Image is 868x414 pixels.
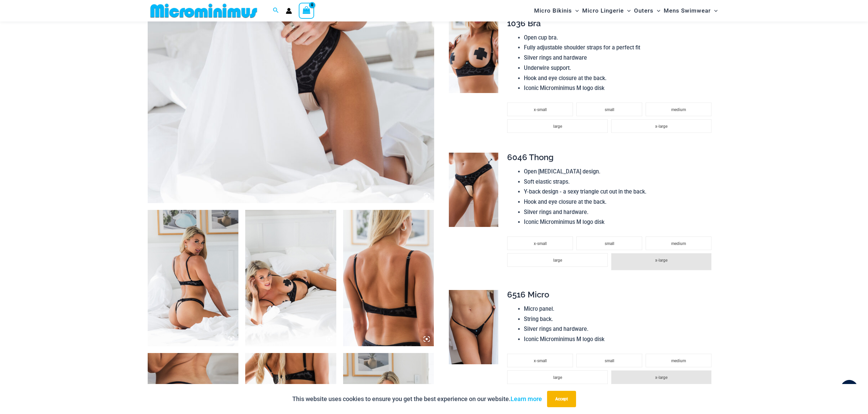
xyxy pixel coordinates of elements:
[655,375,667,380] span: x-large
[524,324,715,334] li: Silver rings and hardware.
[524,217,715,227] li: Iconic Microminimus M logo disk
[292,394,542,404] p: This website uses cookies to ensure you get the best experience on our website.
[632,2,662,19] a: OutersMenu ToggleMenu Toggle
[611,370,711,387] li: x-large
[671,358,686,363] span: medium
[524,73,715,83] li: Hook and eye closure at the back.
[449,290,498,364] img: Nights Fall Silver Leopard 6516 Micro
[582,2,624,19] span: Micro Lingerie
[524,334,715,344] li: Iconic Microminimus M logo disk
[507,18,541,28] span: 1036 Bra
[634,2,653,19] span: Outers
[646,103,711,116] li: medium
[624,2,631,19] span: Menu Toggle
[507,103,573,116] li: x-small
[605,241,614,246] span: small
[507,119,607,133] li: large
[534,241,547,246] span: x-small
[576,236,642,250] li: small
[534,107,547,112] span: x-small
[511,395,542,402] a: Learn more
[524,304,715,314] li: Micro panel.
[507,370,607,384] li: large
[671,107,686,112] span: medium
[611,119,711,133] li: x-large
[507,152,554,162] span: 6046 Thong
[646,354,711,367] li: medium
[273,6,279,15] a: Search icon link
[534,2,572,19] span: Micro Bikinis
[507,236,573,250] li: x-small
[524,314,715,324] li: String back.
[524,177,715,187] li: Soft elastic straps.
[655,258,667,263] span: x-large
[572,2,579,19] span: Menu Toggle
[524,33,715,43] li: Open cup bra.
[532,2,580,19] a: Micro BikinisMenu ToggleMenu Toggle
[507,290,549,300] span: 6516 Micro
[653,2,660,19] span: Menu Toggle
[646,236,711,250] li: medium
[524,197,715,207] li: Hook and eye closure at the back.
[553,124,562,129] span: large
[664,2,711,19] span: Mens Swimwear
[507,253,607,267] li: large
[524,207,715,217] li: Silver rings and hardware.
[605,107,614,112] span: small
[655,124,667,129] span: x-large
[576,354,642,367] li: small
[553,375,562,380] span: large
[148,210,239,346] img: Nights Fall Silver Leopard 1036 Bra 6046 Thong
[534,358,547,363] span: x-small
[547,391,576,407] button: Accept
[524,83,715,93] li: Iconic Microminimus M logo disk
[611,253,711,270] li: x-large
[662,2,719,19] a: Mens SwimwearMenu ToggleMenu Toggle
[148,3,260,18] img: MM SHOP LOGO FLAT
[524,187,715,197] li: Y-back design - a sexy triangle cut out in the back.
[286,8,292,14] a: Account icon link
[449,19,498,93] img: Nights Fall Silver Leopard 1036 Bra
[299,3,314,18] a: View Shopping Cart, empty
[580,2,632,19] a: Micro LingerieMenu ToggleMenu Toggle
[553,258,562,263] span: large
[245,210,336,346] img: Nights Fall Silver Leopard 1036 Bra 6046 Thong
[576,103,642,116] li: small
[507,354,573,367] li: x-small
[343,210,434,346] img: Nights Fall Silver Leopard 1036 Bra
[605,358,614,363] span: small
[524,53,715,63] li: Silver rings and hardware
[524,167,715,177] li: Open [MEDICAL_DATA] design.
[524,63,715,73] li: Underwire support.
[531,1,721,20] nav: Site Navigation
[524,43,715,53] li: Fully adjustable shoulder straps for a perfect fit
[449,153,498,227] img: Nights Fall Silver Leopard 6046 Thong
[671,241,686,246] span: medium
[711,2,718,19] span: Menu Toggle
